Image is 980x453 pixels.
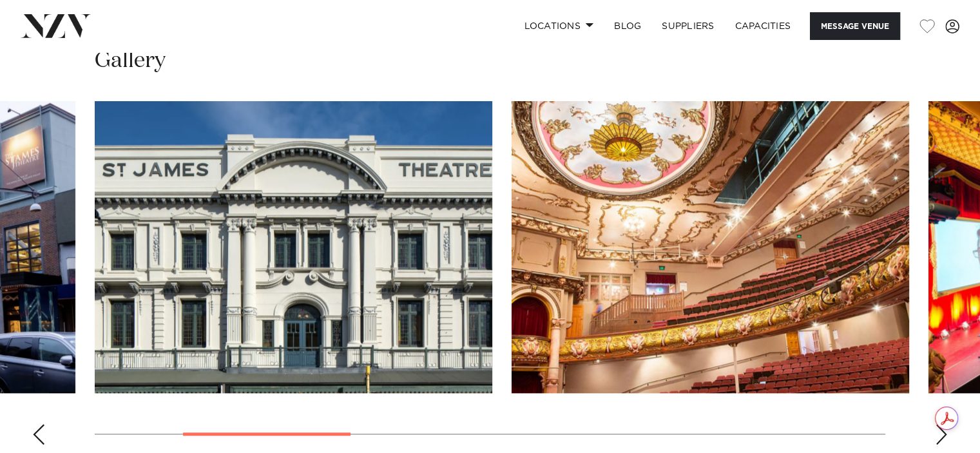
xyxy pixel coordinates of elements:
[604,12,651,40] a: BLOG
[810,12,900,40] button: Message Venue
[725,12,802,40] a: Capacities
[651,12,724,40] a: SUPPLIERS
[95,101,492,393] swiper-slide: 2 / 9
[21,14,91,37] img: nzv-logo.png
[512,101,909,393] swiper-slide: 3 / 9
[95,46,166,75] h2: Gallery
[514,12,604,40] a: Locations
